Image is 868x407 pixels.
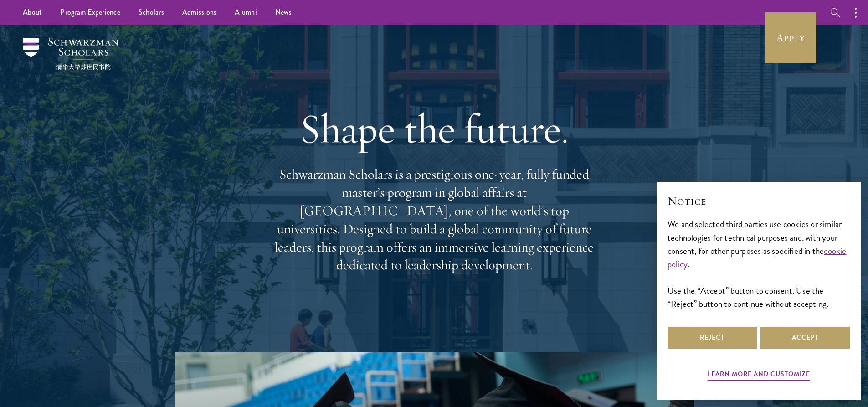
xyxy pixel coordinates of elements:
a: cookie policy [668,244,847,271]
img: Schwarzman Scholars [23,38,118,70]
button: Accept [760,327,850,349]
p: Schwarzman Scholars is a prestigious one-year, fully funded master’s program in global affairs at... [270,165,598,274]
h2: Notice [668,193,850,209]
a: Apply [765,12,816,63]
button: Reject [668,327,757,349]
button: Learn more and customize [708,368,810,382]
h1: Shape the future. [270,103,598,154]
div: We and selected third parties use cookies or similar technologies for technical purposes and, wit... [668,217,850,310]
